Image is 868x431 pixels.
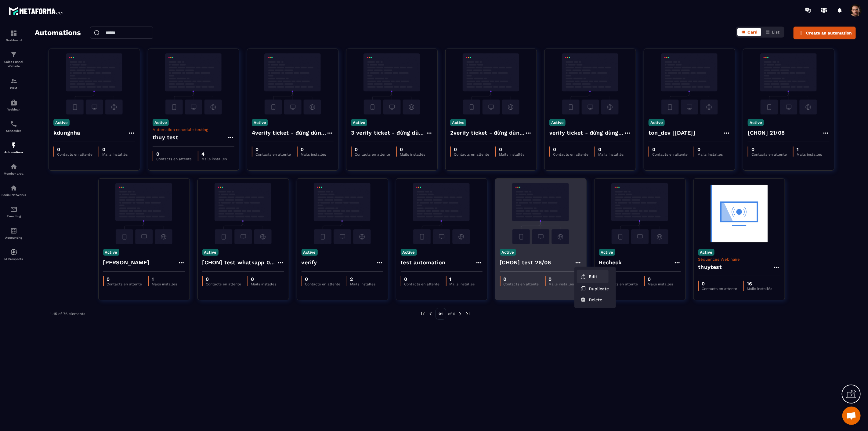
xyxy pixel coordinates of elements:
[748,129,785,137] h4: [CHON] 21/08
[603,276,638,282] p: 0
[698,183,780,244] img: automation-background
[794,27,856,39] button: Create an automation
[351,53,433,114] img: automation-background
[762,28,783,36] button: List
[702,287,737,291] p: Contacts en attente
[2,129,26,132] p: Scheduler
[202,258,277,267] h4: [CHON] test whatsapp 02/07
[751,152,787,157] p: Contacts en attente
[10,30,17,37] img: formation
[2,257,26,261] p: IA Prospects
[102,152,128,157] p: Mails installés
[649,129,695,137] h4: ton_dev [[DATE]]
[2,60,26,68] p: Sales Funnel Website
[53,53,135,114] img: automation-background
[577,283,613,294] button: Duplicate
[206,282,241,286] p: Contacts en attente
[401,183,483,244] img: automation-background
[504,282,539,286] p: Contacts en attente
[577,270,609,283] a: Edit
[649,119,665,126] p: Active
[251,282,277,286] p: Mails installés
[698,249,714,256] p: Active
[102,147,128,152] p: 0
[649,53,730,114] img: automation-background
[2,116,26,137] a: schedulerschedulerScheduler
[57,147,92,152] p: 0
[772,30,779,34] span: List
[450,53,532,114] img: automation-background
[599,249,615,256] p: Active
[10,163,17,170] img: automations
[302,258,317,267] h4: verify
[153,119,169,126] p: Active
[153,53,234,114] img: automation-background
[152,276,177,282] p: 1
[202,249,219,256] p: Active
[2,180,26,201] a: social-networksocial-networkSocial Networks
[252,119,268,126] p: Active
[252,53,334,114] img: automation-background
[153,133,178,142] h4: thuy test
[10,142,17,149] img: automations
[697,147,723,152] p: 0
[2,46,26,73] a: formationformationSales Funnel Website
[10,248,17,256] img: automations
[747,30,758,34] span: Card
[428,311,433,317] img: prev
[201,151,227,157] p: 4
[156,157,192,161] p: Contacts en attente
[747,287,772,291] p: Mails installés
[549,53,631,114] img: automation-background
[2,158,26,180] a: automationsautomationsMember area
[2,223,26,244] a: accountantaccountantAccounting
[465,311,471,317] img: next
[747,281,772,287] p: 16
[2,86,26,90] p: CRM
[206,276,241,282] p: 0
[10,206,17,213] img: email
[500,258,551,267] h4: [CHON] test 26/06
[797,152,822,157] p: Mails installés
[553,147,588,152] p: 0
[2,73,26,94] a: formationformationCRM
[10,227,17,234] img: accountant
[737,28,761,36] button: Card
[355,147,390,152] p: 0
[450,282,475,286] p: Mails installés
[401,249,417,256] p: Active
[748,119,764,126] p: Active
[454,147,489,152] p: 0
[599,183,681,244] img: automation-background
[10,184,17,192] img: social-network
[10,120,17,128] img: scheduler
[301,147,326,152] p: 0
[107,282,142,286] p: Contacts en attente
[103,249,119,256] p: Active
[698,263,722,271] h4: thuytest
[598,152,624,157] p: Mails installés
[2,25,26,46] a: formationformationDashboard
[698,257,780,262] p: Séquences Webinaire
[748,53,830,114] img: automation-background
[153,127,234,132] p: Automation schedule testing
[301,152,326,157] p: Mails installés
[436,308,446,320] p: 01
[549,276,574,282] p: 0
[553,152,588,157] p: Contacts en attente
[549,119,566,126] p: Active
[350,282,376,286] p: Mails installés
[458,311,463,317] img: next
[404,282,440,286] p: Contacts en attente
[2,108,26,111] p: Webinar
[504,276,539,282] p: 0
[2,215,26,218] p: E-mailing
[450,129,525,137] h4: 2verify ticket - đừng dùng please - Copy
[2,236,26,239] p: Accounting
[603,282,638,286] p: Contacts en attente
[549,129,624,137] h4: verify ticket - đừng dùng please
[648,282,673,286] p: Mails installés
[599,258,622,267] h4: Recheck
[255,147,291,152] p: 0
[549,282,574,286] p: Mails installés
